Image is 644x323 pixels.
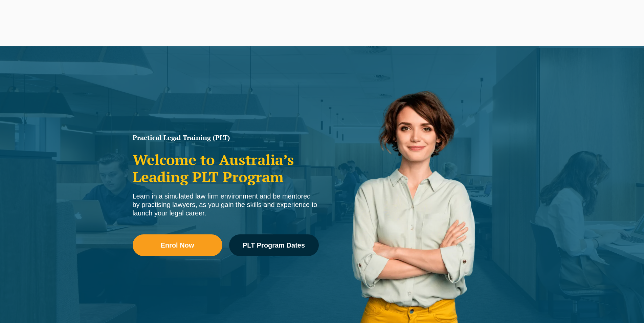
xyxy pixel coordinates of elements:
h1: Practical Legal Training (PLT) [133,134,319,141]
span: PLT Program Dates [243,242,305,249]
a: PLT Program Dates [229,234,319,256]
h2: Welcome to Australia’s Leading PLT Program [133,151,319,185]
div: Learn in a simulated law firm environment and be mentored by practising lawyers, as you gain the ... [133,192,319,217]
span: Enrol Now [161,242,194,249]
a: Enrol Now [133,234,222,256]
